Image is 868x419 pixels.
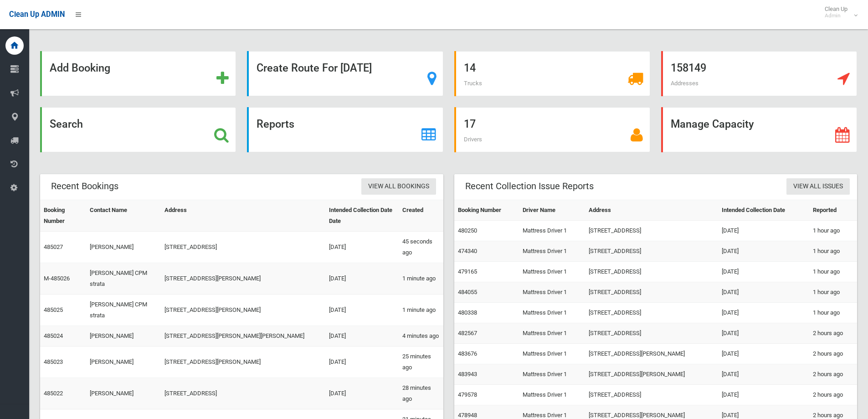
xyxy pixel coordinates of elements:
[44,332,63,339] a: 485024
[161,232,325,263] td: [STREET_ADDRESS]
[585,344,718,364] td: [STREET_ADDRESS][PERSON_NAME]
[325,263,399,295] td: [DATE]
[585,364,718,385] td: [STREET_ADDRESS][PERSON_NAME]
[519,282,585,303] td: Mattress Driver 1
[464,136,482,143] span: Drivers
[86,326,161,347] td: [PERSON_NAME]
[257,62,372,74] strong: Create Route For [DATE]
[718,241,809,262] td: [DATE]
[86,378,161,409] td: [PERSON_NAME]
[809,262,857,282] td: 1 hour ago
[161,295,325,326] td: [STREET_ADDRESS][PERSON_NAME]
[519,262,585,282] td: Mattress Driver 1
[325,326,399,347] td: [DATE]
[161,263,325,295] td: [STREET_ADDRESS][PERSON_NAME]
[44,390,63,397] a: 485022
[399,263,443,295] td: 1 minute ago
[325,232,399,263] td: [DATE]
[399,347,443,378] td: 25 minutes ago
[161,326,325,347] td: [STREET_ADDRESS][PERSON_NAME][PERSON_NAME]
[399,200,443,232] th: Created
[718,282,809,303] td: [DATE]
[458,268,477,275] a: 479165
[718,323,809,344] td: [DATE]
[718,221,809,241] td: [DATE]
[361,178,436,195] a: View All Bookings
[161,347,325,378] td: [STREET_ADDRESS][PERSON_NAME]
[458,330,477,336] a: 482567
[257,118,294,130] strong: Reports
[464,118,476,130] strong: 17
[161,200,325,232] th: Address
[50,62,110,74] strong: Add Booking
[661,107,857,152] a: Manage Capacity
[454,107,650,152] a: 17 Drivers
[661,51,857,96] a: 158149 Addresses
[86,200,161,232] th: Contact Name
[519,344,585,364] td: Mattress Driver 1
[519,385,585,405] td: Mattress Driver 1
[458,227,477,234] a: 480250
[458,371,477,378] a: 483943
[519,221,585,241] td: Mattress Driver 1
[464,80,482,87] span: Trucks
[820,5,857,19] span: Clean Up
[519,364,585,385] td: Mattress Driver 1
[44,358,63,365] a: 485023
[809,221,857,241] td: 1 hour ago
[585,262,718,282] td: [STREET_ADDRESS]
[325,378,399,409] td: [DATE]
[825,12,847,19] small: Admin
[325,347,399,378] td: [DATE]
[50,118,83,130] strong: Search
[86,263,161,295] td: [PERSON_NAME] CPM strata
[161,378,325,409] td: [STREET_ADDRESS]
[464,62,476,74] strong: 14
[671,62,706,74] strong: 158149
[809,303,857,323] td: 1 hour ago
[519,241,585,262] td: Mattress Driver 1
[399,232,443,263] td: 45 seconds ago
[399,295,443,326] td: 1 minute ago
[718,262,809,282] td: [DATE]
[809,282,857,303] td: 1 hour ago
[44,306,63,313] a: 485025
[585,221,718,241] td: [STREET_ADDRESS]
[519,303,585,323] td: Mattress Driver 1
[399,326,443,347] td: 4 minutes ago
[454,200,519,221] th: Booking Number
[40,177,129,195] header: Recent Bookings
[585,241,718,262] td: [STREET_ADDRESS]
[454,51,650,96] a: 14 Trucks
[519,200,585,221] th: Driver Name
[458,391,477,398] a: 479578
[247,51,443,96] a: Create Route For [DATE]
[86,347,161,378] td: [PERSON_NAME]
[325,200,399,232] th: Intended Collection Date Date
[247,107,443,152] a: Reports
[585,200,718,221] th: Address
[519,323,585,344] td: Mattress Driver 1
[809,323,857,344] td: 2 hours ago
[458,350,477,357] a: 483676
[809,344,857,364] td: 2 hours ago
[809,385,857,405] td: 2 hours ago
[585,303,718,323] td: [STREET_ADDRESS]
[454,177,605,195] header: Recent Collection Issue Reports
[718,385,809,405] td: [DATE]
[585,282,718,303] td: [STREET_ADDRESS]
[458,309,477,316] a: 480338
[40,200,86,232] th: Booking Number
[458,412,477,419] a: 478948
[718,200,809,221] th: Intended Collection Date
[44,275,70,282] a: M-485026
[44,243,63,250] a: 485027
[809,200,857,221] th: Reported
[9,10,65,19] span: Clean Up ADMIN
[809,241,857,262] td: 1 hour ago
[458,289,477,295] a: 484055
[585,323,718,344] td: [STREET_ADDRESS]
[86,232,161,263] td: [PERSON_NAME]
[671,118,754,130] strong: Manage Capacity
[86,295,161,326] td: [PERSON_NAME] CPM strata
